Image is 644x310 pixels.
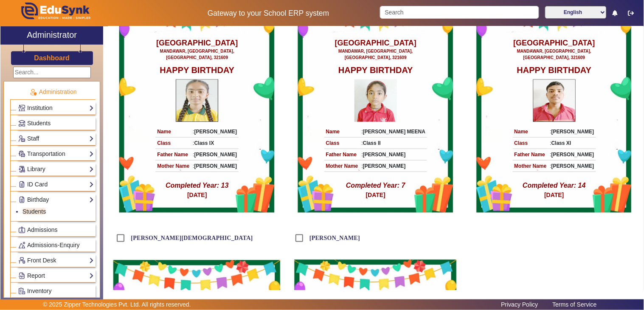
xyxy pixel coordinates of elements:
strong: [PERSON_NAME] [194,163,237,169]
strong: Class II [363,140,381,146]
input: Search... [13,67,91,78]
a: Privacy Policy [497,299,543,310]
h1: [GEOGRAPHIC_DATA] [513,39,595,48]
td: : [191,137,239,149]
strong: [PERSON_NAME] [551,163,594,169]
h2: HAPPY BIRTHDAY [160,65,234,75]
img: Student Profile [533,79,576,122]
p: Administration [10,87,96,96]
strong: [PERSON_NAME] [194,152,237,158]
td: : [191,149,239,160]
p: Completed Year: 13 [166,180,229,191]
td: : [191,126,239,138]
td: Father Name [155,149,191,160]
p: [DATE] [366,191,385,200]
label: [PERSON_NAME] [308,234,360,242]
strong: [PERSON_NAME] MEENA [363,129,425,135]
a: Dashboard [34,54,70,62]
p: Completed Year: 14 [523,180,586,191]
p: [DATE] [544,191,564,200]
span: Inventory [27,287,52,294]
p: MANDAWAR, [GEOGRAPHIC_DATA], [GEOGRAPHIC_DATA], 321609 [138,48,256,61]
td: : [360,126,427,138]
span: Students [27,120,51,127]
img: Student Profile [176,79,218,122]
p: MANDAWAR, [GEOGRAPHIC_DATA], [GEOGRAPHIC_DATA], 321609 [495,48,614,61]
h3: Dashboard [34,54,70,62]
a: Inventory [18,286,94,296]
a: Students [18,118,94,128]
img: Student Profile [354,79,397,122]
td: Name [513,126,548,138]
td: : [360,137,427,149]
h1: [GEOGRAPHIC_DATA] [156,39,238,48]
h2: HAPPY BIRTHDAY [517,65,592,75]
a: Administrator [0,26,103,45]
td: Mother Name [513,160,548,172]
img: Students.png [19,120,25,127]
strong: [PERSON_NAME] [363,152,406,158]
td: : [548,137,596,149]
p: © 2025 Zipper Technologies Pvt. Ltd. All rights reserved. [43,300,191,309]
strong: Class XI [551,140,571,146]
strong: [PERSON_NAME] [363,163,406,169]
h5: Gateway to your School ERP system [166,9,371,18]
td: : [548,149,596,160]
td: : [360,149,427,160]
p: MANDAWAR, [GEOGRAPHIC_DATA], [GEOGRAPHIC_DATA], 321609 [316,48,435,61]
td: : [548,126,596,138]
td: Name [155,126,191,138]
span: Admissions [27,226,58,233]
input: Search [380,6,539,19]
a: Students [22,208,46,215]
td: : [191,160,239,172]
td: Father Name [324,149,360,160]
label: [PERSON_NAME][DEMOGRAPHIC_DATA] [129,234,253,242]
td: : [360,160,427,172]
a: Admissions-Enquiry [18,240,94,250]
strong: Class IX [194,140,214,146]
strong: [PERSON_NAME] [551,129,594,135]
img: Administration.png [29,88,37,96]
td: Class [155,137,191,149]
td: Mother Name [155,160,191,172]
td: : [548,160,596,172]
p: [DATE] [187,191,207,200]
td: Class [324,137,360,149]
p: Completed Year: 7 [346,180,405,191]
strong: [PERSON_NAME] [194,129,237,135]
img: Admissions.png [19,227,25,233]
td: Name [324,126,360,138]
span: Admissions-Enquiry [27,242,80,248]
a: Terms of Service [548,299,601,310]
td: Father Name [513,149,548,160]
td: Class [513,137,548,149]
h2: HAPPY BIRTHDAY [338,65,413,75]
img: Inventory.png [19,288,25,294]
h1: [GEOGRAPHIC_DATA] [335,39,416,48]
td: Mother Name [324,160,360,172]
img: Behavior-reports.png [19,242,25,248]
a: Admissions [18,225,94,235]
strong: [PERSON_NAME] [551,152,594,158]
h2: Administrator [27,30,77,40]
